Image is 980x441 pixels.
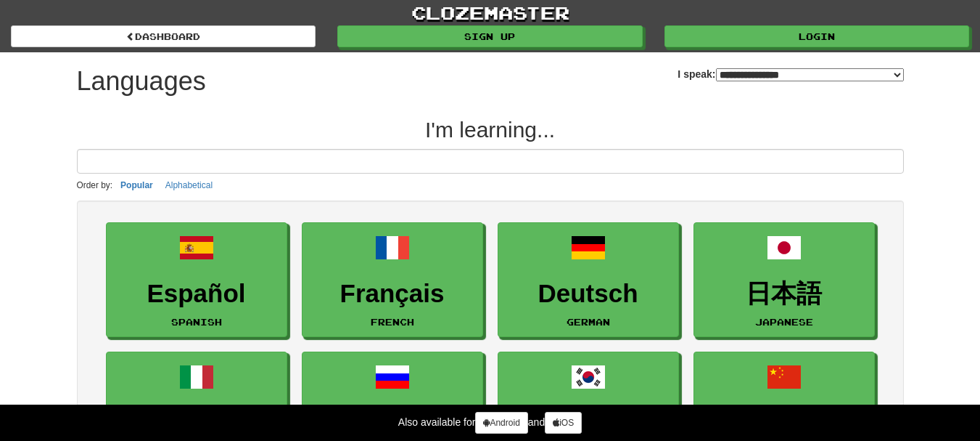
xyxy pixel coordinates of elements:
[664,25,969,47] a: Login
[116,177,157,193] button: Popular
[755,317,813,327] small: Japanese
[310,280,475,308] h3: Français
[302,222,483,338] a: FrançaisFrench
[475,412,527,434] a: Android
[371,317,414,327] small: French
[716,68,904,81] select: I speak:
[693,222,875,338] a: 日本語Japanese
[701,280,867,308] h3: 日本語
[545,412,582,434] a: iOS
[678,67,903,81] label: I speak:
[171,317,222,327] small: Spanish
[77,180,113,190] small: Order by:
[11,25,316,47] a: dashboard
[106,222,287,338] a: EspañolSpanish
[498,222,679,338] a: DeutschGerman
[77,67,206,96] h1: Languages
[114,280,279,308] h3: Español
[161,177,217,193] button: Alphabetical
[77,118,904,142] h2: I'm learning...
[506,280,671,308] h3: Deutsch
[567,317,610,327] small: German
[337,25,642,47] a: Sign up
